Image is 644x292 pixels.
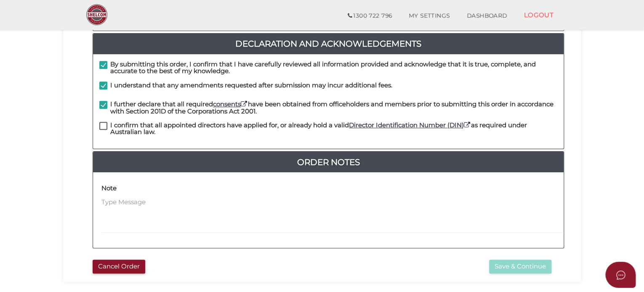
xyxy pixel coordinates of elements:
button: Open asap [605,262,636,288]
h4: I understand that any amendments requested after submission may incur additional fees. [110,82,392,89]
button: Cancel Order [93,260,145,274]
a: consents [213,100,248,108]
h4: Note [101,185,117,192]
a: DASHBOARD [458,8,516,24]
a: Order Notes [93,155,564,169]
h4: I confirm that all appointed directors have applied for, or already hold a valid as required unde... [110,122,557,136]
a: LOGOUT [515,6,562,24]
a: 1300 722 796 [339,8,400,24]
h4: By submitting this order, I confirm that I have carefully reviewed all information provided and a... [110,61,557,75]
h4: I further declare that all required have been obtained from officeholders and members prior to su... [110,101,557,115]
a: Director Identification Number (DIN) [349,121,471,129]
button: Save & Continue [489,260,551,274]
a: Declaration And Acknowledgements [93,37,564,50]
a: MY SETTINGS [400,8,458,24]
